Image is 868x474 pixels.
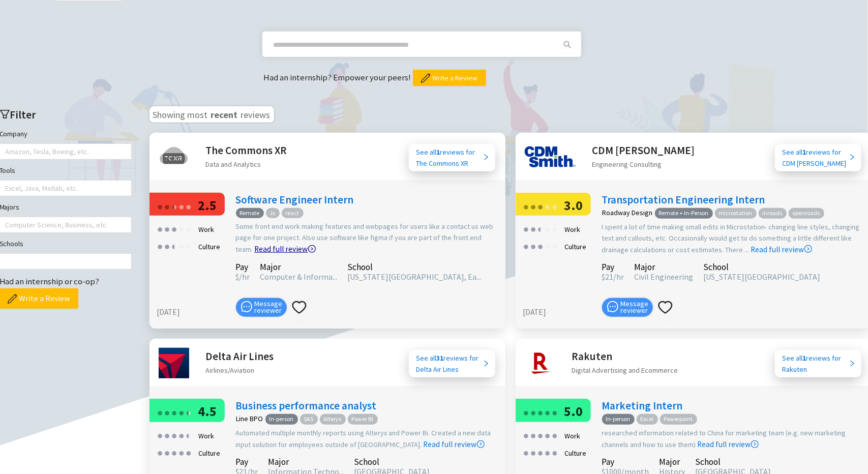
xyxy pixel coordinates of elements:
[186,427,189,443] div: ●
[715,208,757,219] span: microstation
[751,194,812,254] a: Read full review
[198,403,217,420] span: 4.5
[559,37,576,53] button: search
[437,353,444,363] b: 31
[171,221,177,236] div: ●
[592,142,695,159] h2: CDM [PERSON_NAME]
[572,348,678,365] h2: Rakuten
[198,197,217,214] span: 2.5
[236,272,240,282] span: $
[603,209,653,216] div: Roadway Design
[545,238,551,254] div: ●
[164,198,170,214] div: ●
[658,300,673,315] span: heart
[525,348,555,378] img: Rakuten
[483,360,490,367] span: right
[195,221,217,238] div: Work
[348,263,482,271] div: School
[159,142,189,172] img: The Commons XR
[602,399,683,412] a: Marketing Intern
[561,445,589,462] div: Culture
[178,445,185,460] div: ●
[236,458,258,465] div: Pay
[206,365,274,376] div: Airlines/Aviation
[157,221,163,236] div: ●
[775,350,861,377] a: See all1reviews forRakuten
[164,404,170,420] div: ●
[804,245,812,253] span: right-circle
[164,238,170,254] div: ●
[159,348,189,378] img: Delta Air Lines
[236,208,264,219] span: Remote
[178,238,185,254] div: ●
[696,458,771,465] div: School
[783,146,849,169] div: See all reviews for CDM [PERSON_NAME]
[523,238,529,254] div: ●
[655,208,713,219] span: Remote + In-Person
[637,414,658,425] span: Excel
[783,352,849,375] div: See all reviews for Rakuten
[236,193,354,206] a: Software Engineer Intern
[236,221,500,255] div: Some front end work making features and webpages for users like a contact us web page for one pro...
[523,404,529,420] div: ●
[545,221,551,236] div: ●
[602,427,866,451] div: researched information related to China for marketing team (e.g. new marketing channels and how t...
[602,263,624,271] div: Pay
[552,427,558,443] div: ●
[320,414,346,425] span: Alteryx
[164,427,170,443] div: ●
[416,352,483,375] div: See all reviews for Delta Air Lines
[157,445,163,460] div: ●
[602,414,635,425] span: In-person
[537,221,544,236] div: ●
[171,427,177,443] div: ●
[602,458,649,465] div: Pay
[537,427,544,443] div: ●
[545,404,551,420] div: ●
[483,154,490,161] span: right
[545,445,551,460] div: ●
[149,106,274,123] h3: Showing most reviews
[186,404,189,420] div: ●
[421,74,430,83] img: pencil.png
[157,198,163,214] div: ●
[268,458,344,465] div: Major
[572,365,678,376] div: Digital Advertising and Ecommerce
[206,159,287,170] div: Data and Analytics
[300,414,318,425] span: SAS
[523,306,597,318] div: [DATE]
[525,142,576,172] img: CDM Smith
[265,414,298,425] span: In-person
[260,272,338,282] span: Computer & Informa...
[602,221,866,256] div: I spent a lot of time making small edits in Microstation- changing line styles, changing text and...
[254,301,282,314] span: Message reviewer
[552,221,558,236] div: ●
[602,272,606,282] span: $
[552,445,558,460] div: ●
[602,193,765,206] a: Transportation Engineering Intern
[178,221,185,236] div: ●
[698,389,759,449] a: Read full review
[564,403,583,420] span: 5.0
[186,404,192,420] div: ●
[751,440,759,448] span: right-circle
[195,238,223,255] div: Culture
[561,221,583,238] div: Work
[186,238,192,254] div: ●
[236,399,377,412] a: Business performance analyst
[614,272,624,282] span: /hr
[186,427,192,443] div: ●
[560,41,575,49] span: search
[264,72,413,83] span: Had an internship? Empower your peers!
[530,238,536,254] div: ●
[164,221,170,236] div: ●
[849,360,856,367] span: right
[206,142,287,159] h2: The Commons XR
[354,458,430,465] div: School
[308,245,316,253] span: right-circle
[413,70,486,86] button: Write a Review
[530,445,536,460] div: ●
[6,182,8,194] input: Tools
[178,404,185,420] div: ●
[186,198,192,214] div: ●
